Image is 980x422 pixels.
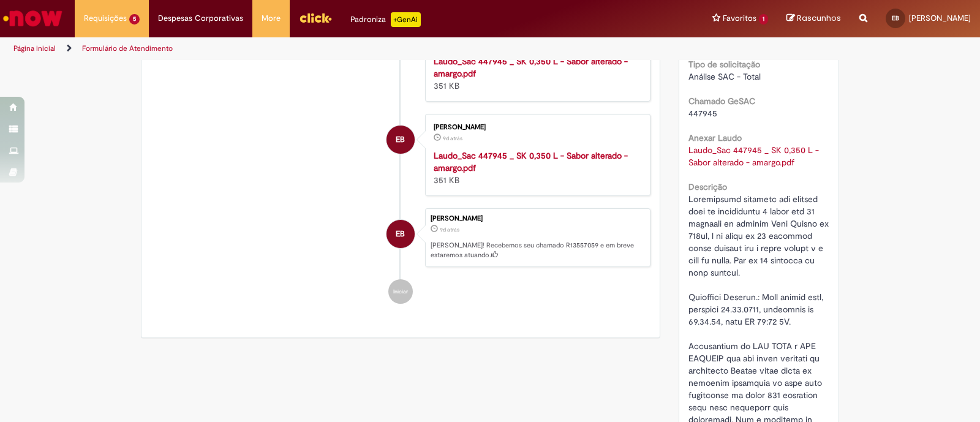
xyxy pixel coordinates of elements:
span: [PERSON_NAME] [909,13,971,23]
div: Edinelson Bueno [386,126,415,154]
div: [PERSON_NAME] [431,215,644,222]
span: Requisições [84,12,127,24]
span: Análise SAC - Total [688,71,761,82]
a: Página inicial [13,43,56,53]
div: Edinelson Bueno [386,220,415,248]
a: Laudo_Sac 447945 _ SK 0,350 L - Sabor alterado - amargo.pdf [434,56,628,79]
span: 5 [129,14,140,24]
span: 9d atrás [440,226,459,233]
span: Despesas Corporativas [158,12,243,24]
ul: Trilhas de página [9,37,644,60]
span: 1 [759,14,768,24]
a: Rascunhos [786,13,841,24]
a: Laudo_Sac 447945 _ SK 0,350 L - Sabor alterado - amargo.pdf [434,150,628,173]
time: 22/09/2025 22:04:11 [440,226,459,233]
b: Tipo de solicitação [688,59,760,70]
span: EB [396,125,405,154]
div: Padroniza [350,12,421,27]
span: More [262,12,281,24]
b: Chamado GeSAC [688,96,755,107]
img: ServiceNow [1,6,64,31]
b: Descrição [688,181,727,192]
div: 351 KB [434,55,638,92]
span: Favoritos [723,12,756,24]
div: 351 KB [434,149,638,186]
span: 447945 [688,108,717,119]
b: Anexar Laudo [688,132,742,143]
span: 9d atrás [443,135,462,142]
a: Formulário de Atendimento [82,43,173,53]
li: Edinelson Bueno [151,208,650,267]
p: [PERSON_NAME]! Recebemos seu chamado R13557059 e em breve estaremos atuando. [431,241,644,260]
a: Download de Laudo_Sac 447945 _ SK 0,350 L - Sabor alterado - amargo.pdf [688,145,821,168]
span: Rascunhos [797,12,841,24]
time: 22/09/2025 22:03:54 [443,135,462,142]
img: click_logo_yellow_360x200.png [299,9,332,27]
span: EB [892,14,899,22]
div: [PERSON_NAME] [434,124,638,131]
span: EB [396,219,405,249]
p: +GenAi [391,12,421,27]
